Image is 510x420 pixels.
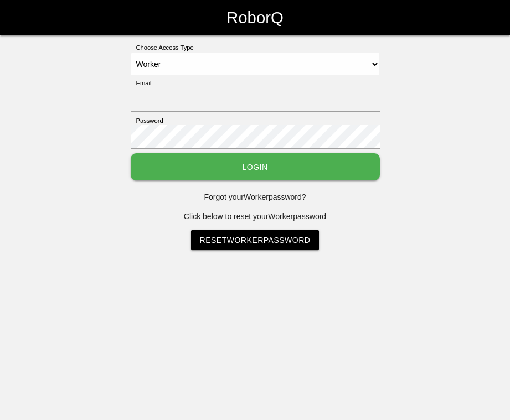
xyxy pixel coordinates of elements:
[131,43,194,53] label: Choose Access Type
[131,191,380,203] p: Forgot your Worker password?
[131,79,152,88] label: Email
[191,230,320,250] a: ResetWorkerPassword
[131,153,380,180] button: Login
[131,211,380,222] p: Click below to reset your Worker password
[131,116,163,126] label: Password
